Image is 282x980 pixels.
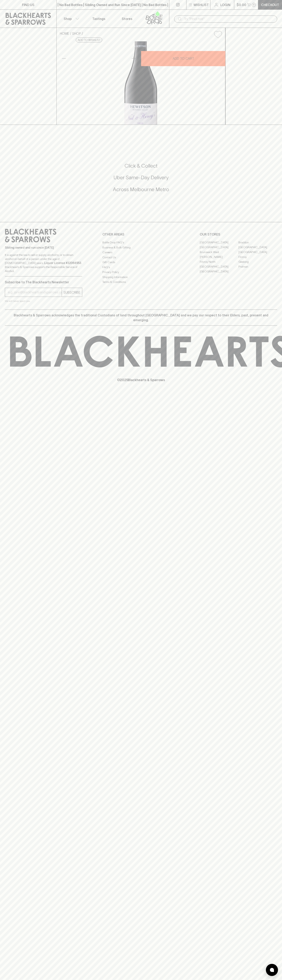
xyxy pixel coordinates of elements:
a: Braddon [238,240,277,245]
p: OTHER AREAS [102,232,180,237]
img: bubble-icon [270,968,274,972]
a: Fitzroy [238,254,277,259]
p: Sibling owned and run since [DATE] [5,246,82,250]
a: Business & Bulk Gifting [102,245,180,250]
a: Contact Us [102,255,180,260]
p: We will never spam you [5,299,82,303]
a: Fitzroy North [200,259,238,264]
button: ADD TO CART [141,51,225,66]
input: e.g. jane@blackheartsandsparrows.com.au [8,289,62,296]
a: Careers [102,250,180,255]
p: SUBSCRIBE [63,290,80,295]
button: Add to wishlist [76,38,102,42]
p: Tastings [92,16,105,21]
a: [GEOGRAPHIC_DATA] [238,250,277,254]
a: Gift Cards [102,260,180,265]
p: Wishlist [194,2,209,7]
h5: Click & Collect [5,163,277,169]
a: [GEOGRAPHIC_DATA] [238,245,277,250]
a: Terms & Conditions [102,280,180,285]
p: ADD TO CART [173,56,194,61]
a: Prahran [238,264,277,269]
button: Add to wishlist [212,29,224,40]
input: Try "Pinot noir" [184,16,274,22]
a: FAQ's [102,265,180,270]
a: Shipping Information [102,275,180,279]
p: Shop [64,16,72,21]
button: Shop [57,10,85,28]
img: 37431.png [57,41,225,125]
p: OUR STORES [200,232,277,237]
p: Checkout [261,2,279,7]
p: Subscribe to The Blackhearts Newsletter [5,280,82,285]
a: [GEOGRAPHIC_DATA] [200,240,238,245]
button: SUBSCRIBE [62,288,82,297]
h5: Across Melbourne Metro [5,186,277,193]
a: Brunswick West [200,250,238,254]
a: Tastings [85,10,113,28]
strong: Liquor License #32064953 [44,261,81,265]
p: Blackhearts & Sparrows acknowledges the traditional Custodians of land throughout [GEOGRAPHIC_DAT... [8,313,274,322]
p: It is against the law to sell or supply alcohol to, or to obtain alcohol on behalf of a person un... [5,253,82,273]
p: Login [220,2,230,7]
a: Privacy Policy [102,270,180,275]
p: FIND US [22,2,34,7]
a: Stores [113,10,141,28]
a: SHOP [72,32,81,35]
p: $0.00 [237,2,246,7]
a: [PERSON_NAME] [200,254,238,259]
h5: Uber Same-Day Delivery [5,174,277,181]
a: [GEOGRAPHIC_DATA] [200,269,238,274]
a: [GEOGRAPHIC_DATA] [200,264,238,269]
a: Bottle Drop FAQ's [102,240,180,245]
div: Call to action block [5,146,277,214]
a: Geelong [238,259,277,264]
p: Stores [122,16,132,21]
a: [GEOGRAPHIC_DATA] [200,245,238,250]
a: HOME [60,32,69,35]
p: 0 [253,4,255,6]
